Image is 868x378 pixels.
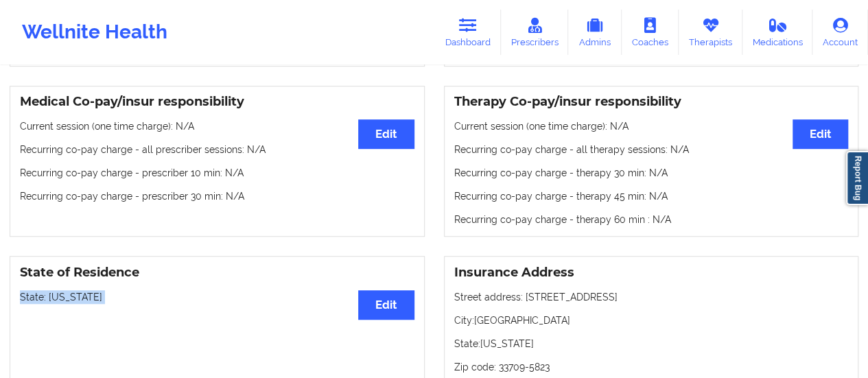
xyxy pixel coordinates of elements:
[742,10,813,55] a: Medications
[501,10,569,55] a: Prescribers
[679,10,742,55] a: Therapists
[20,143,414,156] p: Recurring co-pay charge - all prescriber sessions : N/A
[435,10,501,55] a: Dashboard
[568,10,622,55] a: Admins
[454,314,849,327] p: City: [GEOGRAPHIC_DATA]
[20,119,414,133] p: Current session (one time charge): N/A
[454,189,849,203] p: Recurring co-pay charge - therapy 45 min : N/A
[793,119,848,149] button: Edit
[454,94,849,110] h3: Therapy Co-pay/insur responsibility
[20,265,414,281] h3: State of Residence
[454,213,849,226] p: Recurring co-pay charge - therapy 60 min : N/A
[358,290,414,320] button: Edit
[846,151,868,205] a: Report Bug
[20,94,414,110] h3: Medical Co-pay/insur responsibility
[454,119,849,133] p: Current session (one time charge): N/A
[20,189,414,203] p: Recurring co-pay charge - prescriber 30 min : N/A
[622,10,679,55] a: Coaches
[454,143,849,156] p: Recurring co-pay charge - all therapy sessions : N/A
[812,10,868,55] a: Account
[454,290,849,304] p: Street address: [STREET_ADDRESS]
[20,166,414,180] p: Recurring co-pay charge - prescriber 10 min : N/A
[454,166,849,180] p: Recurring co-pay charge - therapy 30 min : N/A
[454,337,849,351] p: State: [US_STATE]
[454,360,849,374] p: Zip code: 33709-5823
[20,290,414,304] p: State: [US_STATE]
[454,265,849,281] h3: Insurance Address
[358,119,414,149] button: Edit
